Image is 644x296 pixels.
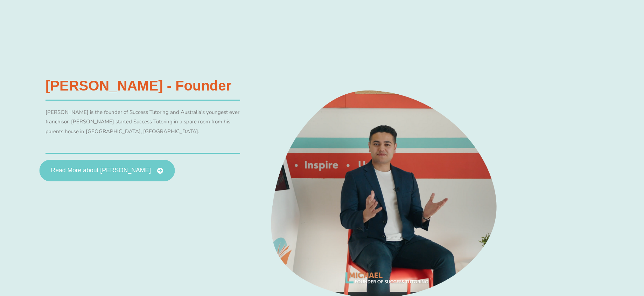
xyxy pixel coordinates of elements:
[45,79,240,93] h3: [PERSON_NAME] - Founder
[51,168,151,174] span: Read More about [PERSON_NAME]
[524,217,644,296] iframe: Chat Widget
[45,108,240,137] p: [PERSON_NAME] is the founder of Success Tutoring and Australia’s youngest ever franchisor. [PERSO...
[39,160,175,182] a: Read More about [PERSON_NAME]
